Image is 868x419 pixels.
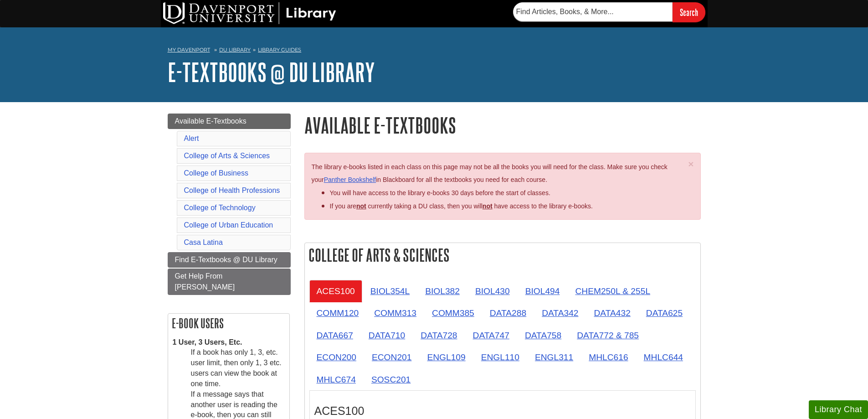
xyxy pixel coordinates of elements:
[367,302,424,324] a: COMM313
[483,202,493,210] u: not
[305,243,700,267] h2: College of Arts & Sciences
[184,186,280,194] a: College of Health Professions
[639,302,690,324] a: DATA625
[364,368,418,391] a: SOSC201
[361,324,412,347] a: DATA710
[304,114,701,137] h1: Available E-Textbooks
[168,252,291,268] a: Find E-Textbooks @ DU Library
[219,47,251,53] a: DU Library
[528,346,580,368] a: ENGL311
[324,176,376,183] a: Panther Bookshelf
[413,324,464,347] a: DATA728
[425,302,482,324] a: COMM385
[168,314,289,333] h2: E-book Users
[184,221,273,229] a: College of Urban Education
[466,324,517,347] a: DATA747
[330,189,550,197] span: You will have access to the library e-books 30 days before the start of classes.
[518,324,569,347] a: DATA758
[173,337,285,348] dt: 1 User, 3 Users, Etc.
[483,302,534,324] a: DATA288
[168,269,291,295] a: Get Help From [PERSON_NAME]
[184,169,248,177] a: College of Business
[309,280,362,302] a: ACES100
[168,114,291,129] a: Available E-Textbooks
[168,46,210,54] a: My Davenport
[363,280,417,302] a: BIOL354L
[356,202,366,210] strong: not
[314,404,691,418] h3: ACES100
[518,280,567,302] a: BIOL494
[474,346,527,368] a: ENGL110
[175,272,235,291] span: Get Help From [PERSON_NAME]
[163,2,336,24] img: DU Library
[418,280,467,302] a: BIOL382
[581,346,635,368] a: MHLC616
[168,44,701,58] nav: breadcrumb
[184,152,270,160] a: College of Arts & Sciences
[175,117,247,125] span: Available E-Textbooks
[184,204,256,212] a: College of Technology
[309,368,363,391] a: MHLC674
[309,346,364,368] a: ECON200
[570,324,646,347] a: DATA772 & 785
[809,400,868,419] button: Library Chat
[568,280,657,302] a: CHEM250L & 255L
[184,238,223,246] a: Casa Latina
[673,2,705,22] input: Search
[586,302,637,324] a: DATA432
[420,346,473,368] a: ENGL109
[330,202,593,210] span: If you are currently taking a DU class, then you will have access to the library e-books.
[513,2,673,21] input: Find Articles, Books, & More...
[688,159,693,169] button: Close
[534,302,586,324] a: DATA342
[637,346,690,368] a: MHLC644
[365,346,419,368] a: ECON201
[309,302,366,324] a: COMM120
[184,134,199,142] a: Alert
[688,159,693,169] span: ×
[168,58,375,86] a: E-Textbooks @ DU Library
[513,2,705,22] form: Searches DU Library's articles, books, and more
[312,163,668,184] span: The library e-books listed in each class on this page may not be all the books you will need for ...
[258,47,301,53] a: Library Guides
[468,280,517,302] a: BIOL430
[309,324,360,347] a: DATA667
[175,256,277,264] span: Find E-Textbooks @ DU Library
